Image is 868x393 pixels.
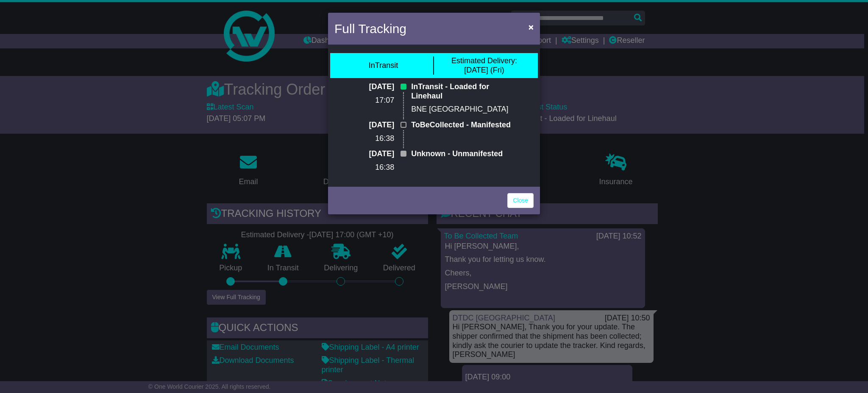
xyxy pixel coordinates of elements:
[369,61,398,70] div: InTransit
[507,193,534,208] a: Close
[357,163,395,172] p: 16:38
[411,149,511,159] p: Unknown - Unmanifested
[451,56,517,75] div: [DATE] (Fri)
[411,82,511,101] p: InTransit - Loaded for Linehaul
[529,22,534,32] span: ×
[451,56,517,65] span: Estimated Delivery:
[357,149,395,159] p: [DATE]
[524,18,538,36] button: Close
[411,121,511,130] p: ToBeCollected - Manifested
[357,96,395,105] p: 17:07
[357,121,395,130] p: [DATE]
[357,134,395,143] p: 16:38
[357,82,395,92] p: [DATE]
[411,105,511,114] p: BNE [GEOGRAPHIC_DATA]
[334,19,406,38] h4: Full Tracking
